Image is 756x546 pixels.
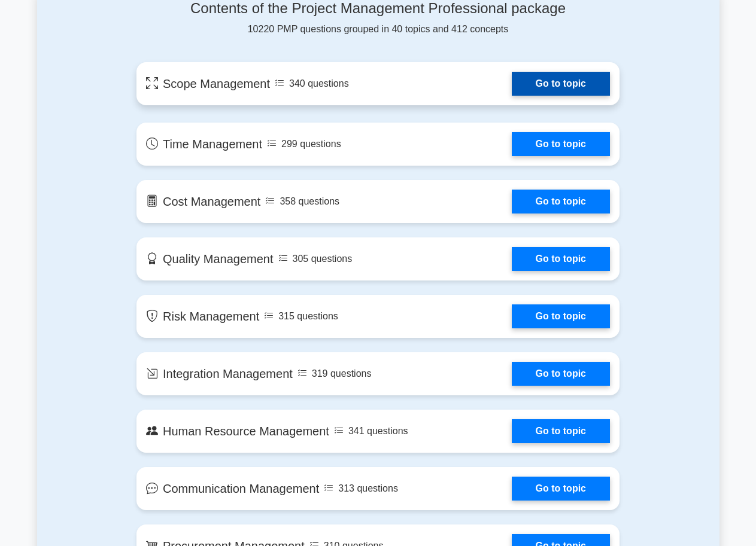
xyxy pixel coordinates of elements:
[512,247,610,271] a: Go to topic
[512,477,610,501] a: Go to topic
[512,190,610,213] a: Go to topic
[512,419,610,443] a: Go to topic
[512,362,610,386] a: Go to topic
[512,72,610,96] a: Go to topic
[512,132,610,156] a: Go to topic
[512,304,610,328] a: Go to topic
